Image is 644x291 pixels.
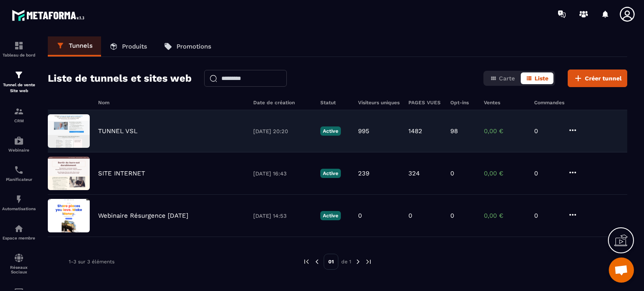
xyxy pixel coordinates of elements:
p: 324 [408,170,420,177]
p: Produits [122,43,147,50]
a: formationformationTunnel de vente Site web [2,64,36,100]
h6: Commandes [534,100,564,106]
h6: Date de création [253,100,312,106]
a: automationsautomationsAutomatisations [2,188,36,217]
span: Carte [499,75,515,82]
h6: PAGES VUES [408,100,442,106]
p: Espace membre [2,236,36,240]
button: Carte [485,72,520,84]
p: [DATE] 20:20 [253,128,312,134]
a: automationsautomationsWebinaire [2,129,36,159]
p: 0,00 € [484,127,526,135]
p: 01 [324,254,338,270]
h6: Visiteurs uniques [358,100,400,106]
div: Ouvrir le chat [609,258,634,283]
img: formation [14,106,24,116]
h6: Statut [320,100,350,106]
p: 0 [534,212,559,219]
p: 995 [358,127,369,135]
p: 1-3 sur 3 éléments [69,259,114,265]
p: 98 [450,127,458,135]
a: social-networksocial-networkRéseaux Sociaux [2,247,36,281]
a: automationsautomationsEspace membre [2,217,36,247]
img: image [48,199,90,232]
a: Tunnels [48,36,101,57]
p: CRM [2,118,36,123]
p: Webinaire [2,148,36,152]
p: 0 [450,170,454,177]
p: Automatisations [2,206,36,211]
span: Liste [535,75,548,82]
span: Créer tunnel [585,74,622,82]
h6: Opt-ins [450,100,475,106]
p: 1482 [408,127,422,135]
button: Créer tunnel [568,70,627,87]
img: formation [14,41,24,51]
img: image [48,157,90,190]
p: Active [320,126,341,136]
p: Tunnels [69,42,93,49]
img: prev [313,258,321,265]
p: Active [320,211,341,220]
p: 239 [358,170,369,177]
h2: Liste de tunnels et sites web [48,70,192,87]
p: 0,00 € [484,170,526,177]
p: 0 [534,170,559,177]
img: scheduler [14,165,24,175]
p: Tunnel de vente Site web [2,82,36,94]
h6: Ventes [484,100,526,106]
img: automations [14,136,24,146]
a: schedulerschedulerPlanificateur [2,159,36,188]
h6: Nom [98,100,245,106]
a: formationformationTableau de bord [2,34,36,64]
p: 0 [534,127,559,135]
img: automations [14,194,24,204]
p: TUNNEL VSL [98,127,138,135]
a: Produits [101,36,156,57]
button: Liste [521,72,553,84]
p: Active [320,169,341,178]
img: next [354,258,362,265]
p: 0 [408,212,412,219]
p: de 1 [341,258,351,265]
p: [DATE] 14:53 [253,213,312,219]
p: 0 [358,212,362,219]
p: Webinaire Résurgence [DATE] [98,212,188,219]
p: Tableau de bord [2,53,36,57]
img: automations [14,224,24,234]
p: Réseaux Sociaux [2,265,36,274]
p: Promotions [177,43,211,50]
p: [DATE] 16:43 [253,170,312,177]
img: prev [303,258,310,265]
img: social-network [14,253,24,263]
p: SITE INTERNET [98,170,145,177]
a: formationformationCRM [2,100,36,129]
img: image [48,114,90,148]
p: Planificateur [2,177,36,182]
p: 0,00 € [484,212,526,219]
p: 0 [450,212,454,219]
img: logo [12,8,87,23]
a: Promotions [156,36,220,57]
img: next [365,258,372,265]
img: formation [14,70,24,80]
